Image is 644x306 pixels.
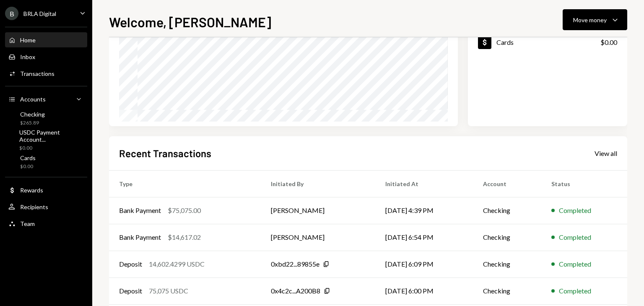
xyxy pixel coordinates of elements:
th: Status [541,170,627,197]
td: Checking [473,251,541,277]
a: USDC Payment Account...$0.00 [5,130,87,150]
a: Rewards [5,182,87,197]
div: 0xbd22...89855e [271,259,319,269]
div: 0x4c2c...A200B8 [271,286,320,296]
div: Rewards [20,187,43,194]
h2: Recent Transactions [119,146,211,160]
td: Checking [473,277,541,304]
a: Cards$0.00 [468,28,627,56]
a: Inbox [5,49,87,64]
td: [DATE] 4:39 PM [375,197,473,224]
div: Team [20,220,35,227]
a: Home [5,32,87,47]
td: [DATE] 6:09 PM [375,251,473,277]
div: Cards [496,38,514,46]
td: Checking [473,224,541,251]
div: Transactions [20,70,55,77]
div: View all [595,149,617,158]
div: $0.00 [19,145,84,152]
div: Accounts [20,96,46,103]
td: [PERSON_NAME] [261,197,375,224]
div: Inbox [20,53,35,60]
div: Completed [559,286,591,296]
div: 75,075 USDC [149,286,188,296]
div: Home [20,36,36,44]
div: BRLA Digital [23,10,56,17]
a: View all [595,148,617,158]
a: Recipients [5,199,87,214]
div: Cards [20,154,36,161]
a: Cards$0.00 [5,152,87,172]
th: Account [473,170,541,197]
div: Deposit [119,286,142,296]
th: Initiated At [375,170,473,197]
div: Completed [559,205,591,215]
div: USDC Payment Account... [19,129,84,143]
div: $75,075.00 [168,205,201,215]
a: Team [5,216,87,231]
div: Checking [20,111,45,118]
td: [DATE] 6:00 PM [375,277,473,304]
div: Move money [573,16,607,24]
th: Type [109,170,261,197]
th: Initiated By [261,170,375,197]
div: Bank Payment [119,232,161,242]
div: Completed [559,232,591,242]
h1: Welcome, [PERSON_NAME] [109,13,271,30]
div: B [5,7,18,20]
div: 14,602.4299 USDC [149,259,205,269]
div: $0.00 [20,163,36,170]
div: $14,617.02 [168,232,201,242]
div: $265.89 [20,119,45,127]
div: Bank Payment [119,205,161,215]
a: Accounts [5,91,87,106]
a: Checking$265.89 [5,108,87,128]
div: Recipients [20,203,48,210]
div: Completed [559,259,591,269]
td: Checking [473,197,541,224]
td: [DATE] 6:54 PM [375,224,473,251]
div: Deposit [119,259,142,269]
td: [PERSON_NAME] [261,224,375,251]
a: Transactions [5,66,87,81]
button: Move money [563,9,627,30]
div: $0.00 [600,37,617,47]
